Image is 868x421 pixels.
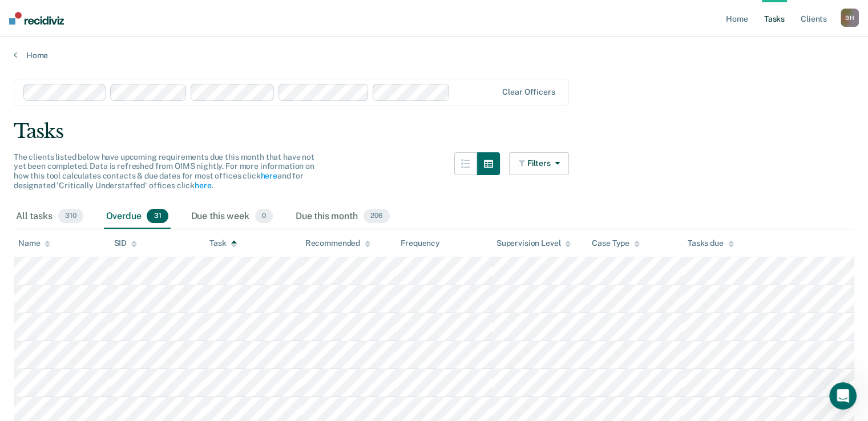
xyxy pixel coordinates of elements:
[509,152,570,175] button: Filters
[104,204,171,229] div: Overdue31
[58,209,83,224] span: 310
[841,9,859,27] div: B H
[502,87,555,97] div: Clear officers
[14,152,314,190] span: The clients listed below have upcoming requirements due this month that have not yet been complet...
[841,9,859,27] button: BH
[293,204,392,229] div: Due this month206
[195,181,211,190] a: here
[260,171,277,180] a: here
[114,238,138,248] div: SID
[496,238,571,248] div: Supervision Level
[688,238,734,248] div: Tasks due
[14,204,86,229] div: All tasks310
[829,382,857,410] iframe: Intercom live chat
[14,50,854,60] a: Home
[18,238,50,248] div: Name
[364,209,390,224] span: 206
[305,238,370,248] div: Recommended
[189,204,275,229] div: Due this week0
[147,209,168,224] span: 31
[401,238,440,248] div: Frequency
[14,120,854,143] div: Tasks
[592,238,640,248] div: Case Type
[255,209,273,224] span: 0
[209,238,236,248] div: Task
[9,12,64,25] img: Recidiviz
